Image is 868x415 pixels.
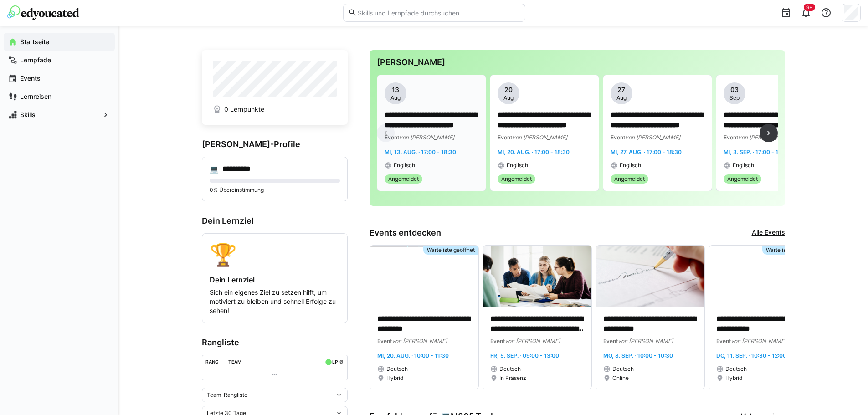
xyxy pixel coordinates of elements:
span: Event [490,338,505,344]
div: Rang [205,359,219,364]
span: Angemeldet [727,175,758,183]
p: Sich ein eigenes Ziel zu setzen hilft, um motiviert zu bleiben und schnell Erfolge zu sehen! [210,288,340,315]
span: Warteliste geöffnet [766,246,814,254]
span: Englisch [507,162,528,169]
span: Aug [390,94,401,102]
span: Do, 11. Sep. · 10:30 - 12:00 [716,352,786,359]
span: Mi, 20. Aug. · 10:00 - 11:30 [377,352,449,359]
span: 0 Lernpunkte [224,105,264,114]
h3: Rangliste [202,338,348,348]
span: Mi, 20. Aug. · 17:00 - 18:30 [498,149,570,155]
img: image [709,246,817,307]
span: Online [612,374,629,382]
span: 9+ [806,5,812,10]
h3: [PERSON_NAME] [377,57,778,67]
h4: Dein Lernziel [210,275,340,284]
span: Event [377,338,392,344]
span: Event [724,134,738,141]
span: 20 [504,85,513,94]
span: Angemeldet [614,175,645,183]
span: Mi, 13. Aug. · 17:00 - 18:30 [385,149,456,155]
span: Aug [503,94,514,102]
div: 💻️ [210,164,219,174]
img: image [596,246,704,307]
img: image [370,246,478,307]
span: von [PERSON_NAME] [392,338,447,344]
span: Deutsch [725,365,747,373]
span: Event [716,338,731,344]
span: von [PERSON_NAME] [512,134,567,141]
span: von [PERSON_NAME] [731,338,786,344]
span: Event [603,338,618,344]
span: Fr, 5. Sep. · 09:00 - 13:00 [490,352,559,359]
span: Englisch [394,162,415,169]
span: Mo, 8. Sep. · 10:00 - 10:30 [603,352,673,359]
span: Deutsch [499,365,521,373]
span: 03 [730,85,739,94]
h3: Events entdecken [370,228,441,238]
span: Angemeldet [388,175,419,183]
span: Mi, 27. Aug. · 17:00 - 18:30 [611,149,682,155]
span: Hybrid [725,374,742,382]
p: 0% Übereinstimmung [210,186,340,194]
img: image [483,246,591,307]
span: Angemeldet [501,175,532,183]
h3: [PERSON_NAME]-Profile [202,139,348,149]
span: Aug [616,94,627,102]
span: von [PERSON_NAME] [625,134,680,141]
span: 27 [617,85,625,94]
span: Englisch [620,162,641,169]
span: Warteliste geöffnet [427,246,475,254]
span: Event [498,134,512,141]
span: Team-Rangliste [207,391,247,399]
input: Skills und Lernpfade durchsuchen… [357,9,520,17]
span: Englisch [733,162,754,169]
span: von [PERSON_NAME] [399,134,454,141]
span: In Präsenz [499,374,526,382]
span: Deutsch [386,365,408,373]
span: von [PERSON_NAME] [738,134,793,141]
span: Mi, 3. Sep. · 17:00 - 18:30 [724,149,791,155]
span: Deutsch [612,365,634,373]
span: Sep [729,94,740,102]
h3: Dein Lernziel [202,216,348,226]
a: Alle Events [752,228,785,238]
span: Hybrid [386,374,403,382]
a: ø [339,357,344,365]
div: LP [332,359,338,364]
span: von [PERSON_NAME] [618,338,673,344]
span: Event [611,134,625,141]
span: 13 [392,85,399,94]
span: von [PERSON_NAME] [505,338,560,344]
div: Team [228,359,241,364]
div: 🏆 [210,241,340,268]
